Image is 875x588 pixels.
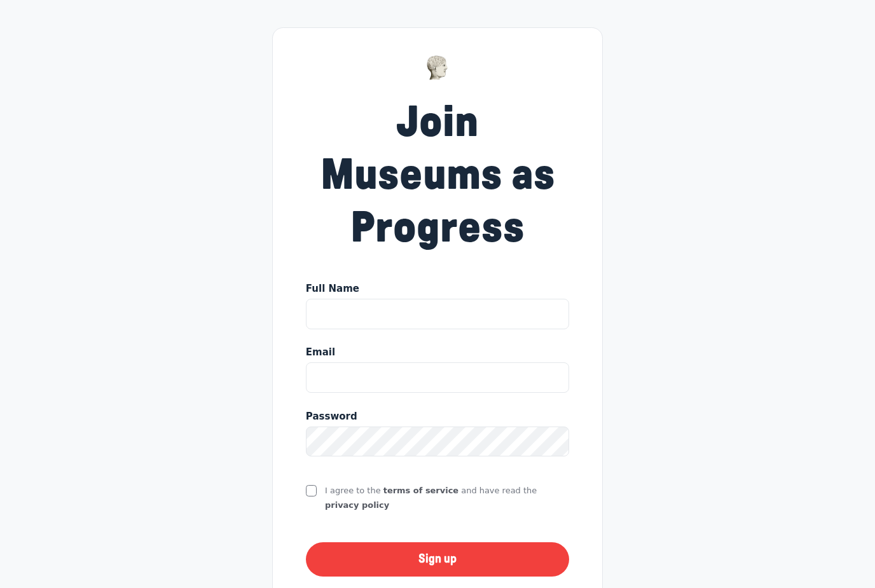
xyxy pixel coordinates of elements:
span: I agree to the and have read the [325,486,537,510]
a: terms of service [383,486,458,495]
span: Password [306,409,357,424]
h1: Join Museums as Progress [306,97,569,255]
a: privacy policy [325,500,389,510]
button: Sign up [306,542,569,577]
span: Full Name [306,282,359,296]
span: Email [306,345,335,360]
img: Museums as Progress [426,55,450,80]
